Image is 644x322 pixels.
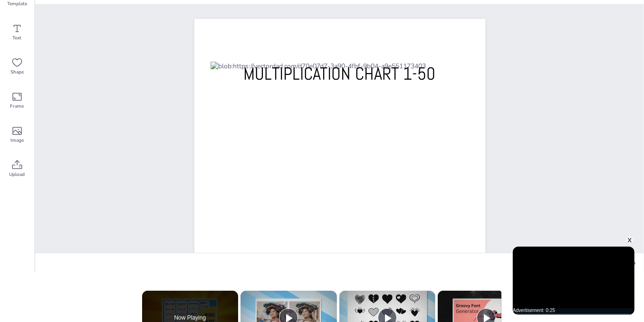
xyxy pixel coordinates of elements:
span: MULTIPLICATION CHART 1-50 [243,63,435,85]
span: Now Playing [174,315,206,321]
span: Shape [10,68,24,76]
span: Image [10,137,24,144]
span: Frame [10,102,24,110]
span: Text [13,34,22,42]
span: Upload [10,171,25,178]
